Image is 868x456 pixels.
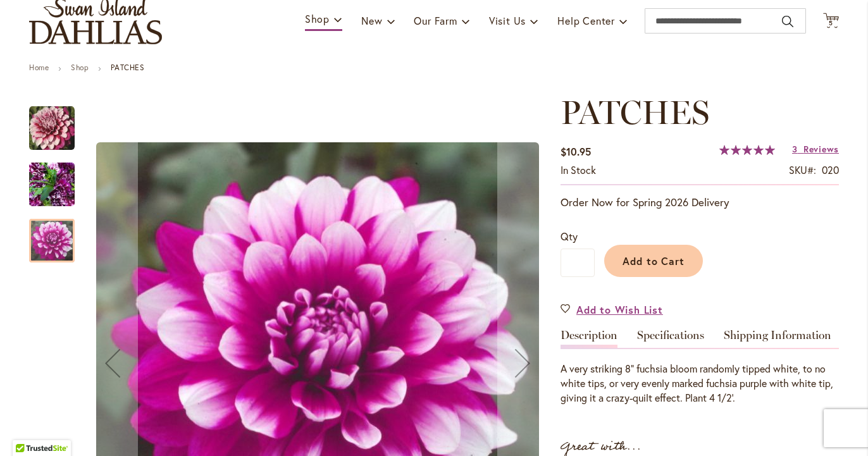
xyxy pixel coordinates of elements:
[557,14,615,27] span: Help Center
[561,230,578,243] span: Qty
[414,14,457,27] span: Our Farm
[561,330,839,405] div: Detailed Product Info
[604,245,703,277] button: Add to Cart
[29,94,87,150] div: Patches
[792,143,798,155] span: 3
[305,12,330,25] span: Shop
[561,163,596,176] span: In stock
[561,330,617,348] a: Description
[561,163,596,178] div: Availability
[822,163,839,178] div: 020
[561,145,591,158] span: $10.95
[361,14,382,27] span: New
[29,206,75,262] div: Patches
[561,195,839,210] p: Order Now for Spring 2026 Delivery
[29,150,87,206] div: Patches
[724,330,831,348] a: Shipping Information
[29,106,75,151] img: Patches
[823,13,839,30] button: 5
[637,330,704,348] a: Specifications
[829,19,833,27] span: 5
[29,154,75,215] img: Patches
[561,302,663,317] a: Add to Wish List
[489,14,526,27] span: Visit Us
[623,254,685,268] span: Add to Cart
[29,63,49,72] a: Home
[803,143,839,155] span: Reviews
[719,145,775,155] div: 100%
[561,92,709,132] span: PATCHES
[576,302,663,317] span: Add to Wish List
[111,63,144,72] strong: PATCHES
[789,163,816,176] strong: SKU
[792,143,839,155] a: 3 Reviews
[561,362,839,405] div: A very striking 8" fuchsia bloom randomly tipped white, to no white tips, or very evenly marked f...
[9,411,45,447] iframe: Launch Accessibility Center
[71,63,89,72] a: Shop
